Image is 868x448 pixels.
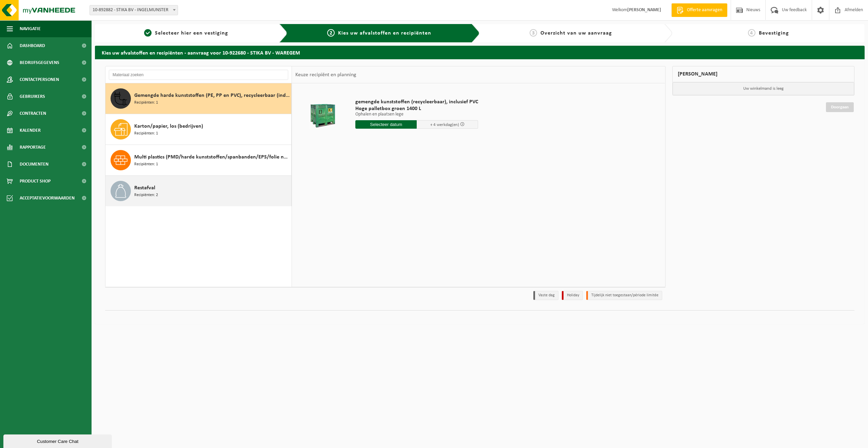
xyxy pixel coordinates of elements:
[20,37,45,54] span: Dashboard
[134,184,155,192] span: Restafval
[748,29,755,37] span: 4
[90,5,178,15] span: 10-892882 - STIKA BV - INGELMUNSTER
[20,54,59,71] span: Bedrijfsgegevens
[292,66,360,83] div: Keuze recipiënt en planning
[134,130,158,137] span: Recipiënten: 1
[105,114,292,145] button: Karton/papier, los (bedrijven) Recipiënten: 1
[327,29,335,37] span: 2
[20,190,75,207] span: Acceptatievoorwaarden
[20,173,51,190] span: Product Shop
[627,7,661,13] strong: [PERSON_NAME]
[105,83,292,114] button: Gemengde harde kunststoffen (PE, PP en PVC), recycleerbaar (industrieel) Recipiënten: 1
[562,291,583,300] li: Holiday
[105,145,292,176] button: Multi plastics (PMD/harde kunststoffen/spanbanden/EPS/folie naturel/folie gemengd) Recipiënten: 1
[685,7,724,14] span: Offerte aanvragen
[134,91,290,100] span: Gemengde harde kunststoffen (PE, PP en PVC), recycleerbaar (industrieel)
[586,291,662,300] li: Tijdelijk niet toegestaan/période limitée
[90,5,178,15] span: 10-892882 - STIKA BV - INGELMUNSTER
[20,156,48,173] span: Documenten
[98,29,274,37] a: 1Selecteer hier een vestiging
[20,122,41,139] span: Kalender
[20,20,41,37] span: Navigatie
[105,176,292,206] button: Restafval Recipiënten: 2
[530,29,537,37] span: 3
[672,66,855,82] div: [PERSON_NAME]
[20,88,45,105] span: Gebruikers
[540,30,612,36] span: Overzicht van uw aanvraag
[109,70,288,80] input: Materiaal zoeken
[826,102,854,112] a: Doorgaan
[95,46,865,59] h2: Kies uw afvalstoffen en recipiënten - aanvraag voor 10-922680 - STIKA BV - WAREGEM
[355,105,478,112] span: Hoge palletbox groen 1400 L
[134,122,203,130] span: Karton/papier, los (bedrijven)
[355,112,478,117] p: Ophalen en plaatsen lege
[671,3,727,17] a: Offerte aanvragen
[673,82,854,95] p: Uw winkelmand is leeg
[355,99,478,105] span: gemengde kunststoffen (recycleerbaar), inclusief PVC
[134,192,158,198] span: Recipiënten: 2
[430,123,459,127] span: + 4 werkdag(en)
[20,105,46,122] span: Contracten
[533,291,558,300] li: Vaste dag
[134,161,158,168] span: Recipiënten: 1
[3,433,113,448] iframe: chat widget
[134,153,290,161] span: Multi plastics (PMD/harde kunststoffen/spanbanden/EPS/folie naturel/folie gemengd)
[134,100,158,106] span: Recipiënten: 1
[759,30,789,36] span: Bevestiging
[20,139,46,156] span: Rapportage
[355,120,417,129] input: Selecteer datum
[155,30,228,36] span: Selecteer hier een vestiging
[20,71,59,88] span: Contactpersonen
[144,29,152,37] span: 1
[338,30,431,36] span: Kies uw afvalstoffen en recipiënten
